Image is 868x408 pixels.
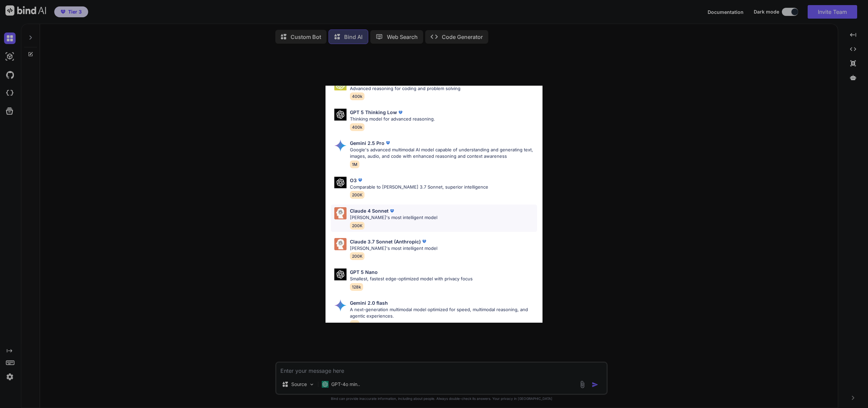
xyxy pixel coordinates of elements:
[350,116,435,123] p: Thinking model for advanced reasoning.
[350,214,437,221] p: [PERSON_NAME]'s most intelligent model
[334,269,347,280] img: Pick Models
[350,245,437,252] p: [PERSON_NAME]'s most intelligent model
[350,147,537,160] p: Google's advanced multimodal AI model capable of understanding and generating text, images, audio...
[334,207,347,219] img: Pick Models
[397,109,404,116] img: premium
[350,160,359,168] span: 1M
[350,252,364,260] span: 200K
[350,222,364,230] span: 200K
[350,269,378,276] p: GPT 5 Nano
[350,139,384,147] p: Gemini 2.5 Pro
[350,283,363,291] span: 128k
[350,306,537,320] p: A next-generation multimodal model optimized for speed, multimodal reasoning, and agentic experie...
[350,299,388,306] p: Gemini 2.0 flash
[334,109,347,121] img: Pick Models
[350,177,357,184] p: O3
[350,92,364,100] span: 400k
[350,191,364,199] span: 200K
[350,109,397,116] p: GPT 5 Thinking Low
[350,320,359,328] span: 1M
[357,177,363,184] img: premium
[350,276,473,282] p: Smallest, fastest edge-optimized model with privacy focus
[334,238,347,250] img: Pick Models
[350,238,421,245] p: Claude 3.7 Sonnet (Anthropic)
[350,85,460,92] p: Advanced reasoning for coding and problem solving
[421,238,428,245] img: premium
[334,177,347,189] img: Pick Models
[384,139,391,146] img: premium
[350,123,364,131] span: 400k
[334,139,347,152] img: Pick Models
[389,208,395,214] img: premium
[334,299,347,312] img: Pick Models
[350,184,488,191] p: Comparable to [PERSON_NAME] 3.7 Sonnet, superior intelligence
[350,207,389,214] p: Claude 4 Sonnet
